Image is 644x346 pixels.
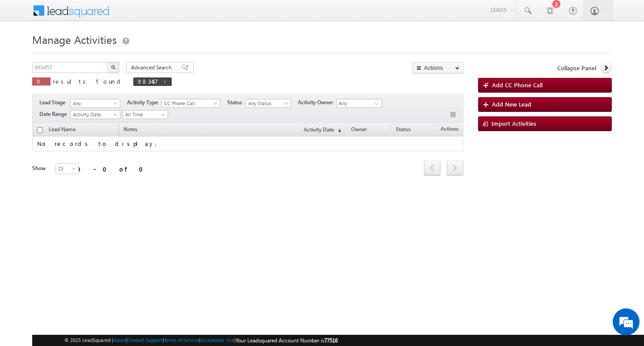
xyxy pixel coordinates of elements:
[436,124,463,136] span: Actions
[396,126,411,132] span: Status
[334,127,341,134] span: (sorted descending)
[161,99,220,108] a: CC Phone Call
[53,77,124,85] span: results found
[424,161,441,175] a: prev
[71,111,117,119] span: Activity Date
[123,111,165,119] span: All Time
[557,64,596,72] span: Collapse Panel
[412,62,463,73] button: Actions
[236,337,338,344] span: Your Leadsquared Account Number is
[32,164,48,172] div: Show
[127,337,163,343] a: Contact Support
[246,99,288,107] span: Any Status
[113,337,126,343] a: About
[39,110,70,118] span: Date Range
[32,32,117,47] span: Manage Activities
[123,110,168,119] a: All Time
[37,127,43,133] input: Check all records
[55,163,79,174] a: 25
[111,65,115,69] img: Search
[227,98,246,107] span: Status
[298,98,336,107] span: Activity Owner
[447,160,463,175] span: next
[370,99,381,108] a: Show All Items
[70,99,120,108] a: Any
[77,164,148,174] div: 0 - 0 of 0
[138,77,158,85] span: 983457
[56,165,80,173] span: 25
[119,124,142,136] span: Notes
[424,160,441,175] span: prev
[39,98,69,107] span: Lead Stage
[32,137,463,151] td: No records to display.
[70,110,120,119] a: Activity Date
[44,124,80,136] span: Lead Name
[351,126,367,132] span: Owner
[164,337,199,343] a: Terms of Service
[71,99,117,107] span: Any
[131,64,174,72] span: Advanced Search
[491,120,536,127] span: Import Activities
[447,161,463,175] a: next
[200,337,234,343] a: Acceptable Use
[492,81,542,89] span: Add CC Phone Call
[37,77,46,85] span: 0
[336,99,382,108] input: Type to Search
[492,100,531,108] span: Add New Lead
[324,337,338,344] span: 77516
[162,99,216,107] span: CC Phone Call
[246,99,291,108] a: Any Status
[64,336,338,345] span: © 2025 LeadSquared | | | | |
[299,124,346,136] a: Activity Date(sorted descending)
[127,98,161,107] span: Activity Type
